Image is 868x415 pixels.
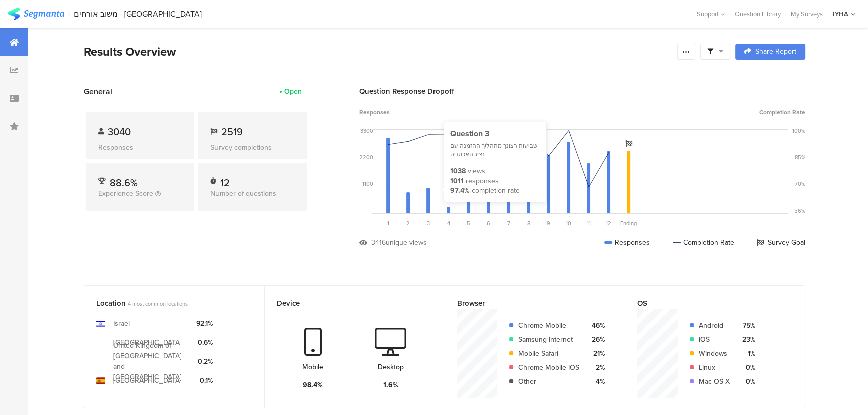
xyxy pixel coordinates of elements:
[833,9,848,19] div: IYHA
[487,219,490,227] span: 6
[792,127,805,135] div: 100%
[359,153,373,161] div: 2200
[108,124,131,139] span: 3040
[518,376,579,387] div: Other
[755,48,796,55] span: Share Report
[738,320,755,331] div: 75%
[284,86,302,97] div: Open
[113,337,182,348] div: [GEOGRAPHIC_DATA]
[68,8,70,20] div: |
[738,348,755,359] div: 1%
[619,219,639,227] div: Ending
[406,219,410,227] span: 2
[786,9,828,19] a: My Surveys
[447,219,450,227] span: 4
[221,124,243,139] span: 2519
[196,318,213,329] div: 92.1%
[196,356,213,367] div: 0.2%
[210,142,295,153] div: Survey completions
[427,219,430,227] span: 3
[759,108,805,117] span: Completion Rate
[450,128,540,139] div: Question 3
[604,237,650,248] div: Responses
[360,127,373,135] div: 3300
[8,8,64,20] img: segmanta logo
[450,166,466,176] div: 1038
[699,376,730,387] div: Mac OS X
[637,298,776,309] div: OS
[84,43,672,61] div: Results Overview
[98,142,182,153] div: Responses
[196,375,213,386] div: 0.1%
[699,320,730,331] div: Android
[606,219,611,227] span: 12
[96,298,236,309] div: Location
[472,186,520,196] div: completion rate
[730,9,786,19] a: Question Library
[359,108,390,117] span: Responses
[587,334,605,345] div: 26%
[625,140,632,147] i: Survey Goal
[507,219,510,227] span: 7
[699,348,730,359] div: Windows
[795,153,805,161] div: 85%
[362,180,373,188] div: 1100
[210,188,276,199] span: Number of questions
[386,237,427,248] div: unique views
[450,186,470,196] div: 97.4%
[457,298,596,309] div: Browser
[795,180,805,188] div: 70%
[113,340,188,382] div: United Kingdom of [GEOGRAPHIC_DATA] and [GEOGRAPHIC_DATA]
[450,176,464,186] div: 1011
[387,219,389,227] span: 1
[383,380,398,390] div: 1.6%
[113,375,182,386] div: [GEOGRAPHIC_DATA]
[196,337,213,348] div: 0.6%
[738,362,755,373] div: 0%
[518,320,579,331] div: Chrome Mobile
[467,219,470,227] span: 5
[699,334,730,345] div: iOS
[757,237,805,248] div: Survey Goal
[673,237,734,248] div: Completion Rate
[128,300,188,308] span: 4 most common locations
[738,334,755,345] div: 23%
[518,334,579,345] div: Samsung Internet
[468,166,485,176] div: views
[587,376,605,387] div: 4%
[738,376,755,387] div: 0%
[699,362,730,373] div: Linux
[450,142,540,159] div: שביעות רצונך מתהליך ההזמנה עם נציג האכסניה
[587,348,605,359] div: 21%
[547,219,550,227] span: 9
[518,348,579,359] div: Mobile Safari
[587,219,591,227] span: 11
[518,362,579,373] div: Chrome Mobile iOS
[302,362,323,372] div: Mobile
[371,237,386,248] div: 3416
[220,175,230,185] div: 12
[697,6,725,22] div: Support
[794,206,805,215] div: 56%
[466,176,499,186] div: responses
[587,362,605,373] div: 2%
[527,219,530,227] span: 8
[587,320,605,331] div: 46%
[359,86,805,97] div: Question Response Dropoff
[98,188,153,199] span: Experience Score
[110,175,138,190] span: 88.6%
[566,219,571,227] span: 10
[84,86,112,97] span: General
[303,380,323,390] div: 98.4%
[113,318,130,329] div: Israel
[378,362,404,372] div: Desktop
[74,9,202,19] div: משוב אורחים - [GEOGRAPHIC_DATA]
[277,298,416,309] div: Device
